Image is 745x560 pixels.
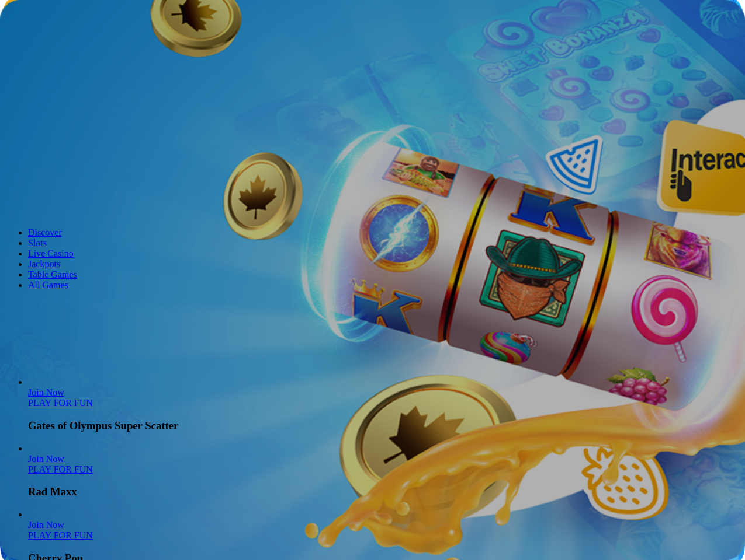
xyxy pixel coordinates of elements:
article: Rad Maxx [28,443,740,499]
header: Lobby [5,208,740,312]
span: Join Now [28,520,64,530]
a: Discover [28,228,62,237]
article: Gates of Olympus Super Scatter [28,377,740,432]
a: Jackpots [28,259,60,269]
a: Rad Maxx [28,454,64,464]
a: Cherry Pop [28,520,64,530]
a: Gates of Olympus Super Scatter [28,398,93,408]
span: Join Now [28,454,64,464]
span: Table Games [28,269,77,279]
a: Slots [28,238,47,248]
span: Join Now [28,387,64,397]
nav: Lobby [5,208,740,290]
a: Rad Maxx [28,464,93,474]
a: Cherry Pop [28,530,93,540]
span: All Games [28,280,68,290]
h3: Rad Maxx [28,485,740,498]
h3: Gates of Olympus Super Scatter [28,419,740,432]
a: Live Casino [28,249,74,258]
a: Gates of Olympus Super Scatter [28,387,64,397]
